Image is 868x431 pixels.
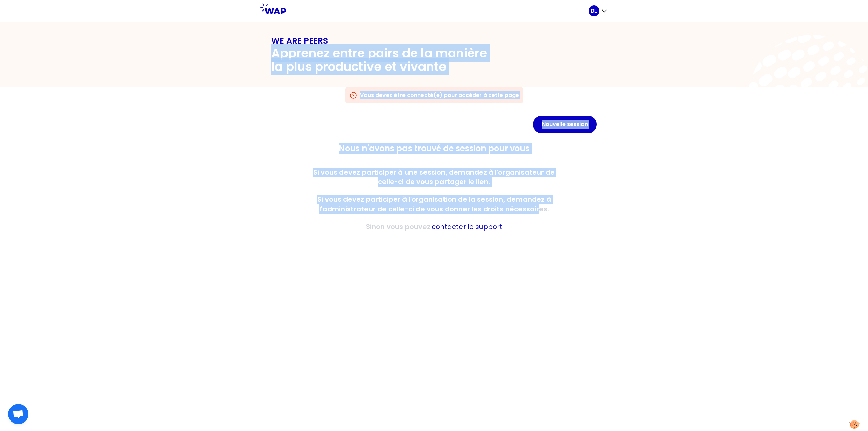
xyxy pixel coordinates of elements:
p: DL [591,7,597,14]
p: Si vous devez participer à une session, demandez à l'organisateur de celle-ci de vous partager le... [304,168,564,187]
p: Si vous devez participer à l'organisation de la session, demandez à l'administrateur de celle-ci ... [304,195,564,214]
h2: Nous n'avons pas trouvé de session pour vous [304,143,564,154]
p: Sinon vous pouvez [366,222,430,231]
button: contacter le support [432,222,502,231]
button: Nouvelle session [533,116,597,133]
button: DL [589,5,608,16]
h1: WE ARE PEERS [271,36,597,46]
div: Ouvrir le chat [8,404,28,424]
h2: Apprenez entre pairs de la manière la plus productive et vivante [271,46,499,74]
h3: Vous devez être connecté(e) pour accéder à cette page [360,91,519,99]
